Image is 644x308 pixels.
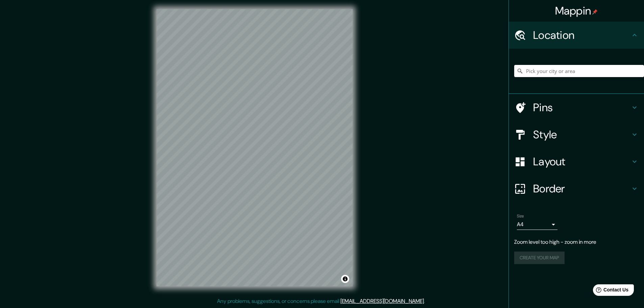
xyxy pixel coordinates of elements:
[509,175,644,202] div: Border
[514,65,644,77] input: Pick your city or area
[157,9,353,286] canvas: Map
[509,94,644,121] div: Pins
[555,4,598,18] h4: Mappin
[217,297,425,305] p: Any problems, suggestions, or concerns please email .
[533,28,630,42] h4: Location
[425,297,426,305] div: .
[509,148,644,175] div: Layout
[533,128,630,141] h4: Style
[517,213,524,219] label: Size
[592,9,598,15] img: pin-icon.png
[533,155,630,168] h4: Layout
[584,282,637,301] iframe: Help widget launcher
[509,22,644,49] div: Location
[426,297,427,305] div: .
[341,275,349,283] button: Toggle attribution
[517,219,557,230] div: A4
[533,101,630,114] h4: Pins
[533,182,630,195] h4: Border
[514,238,639,246] p: Zoom level too high - zoom in more
[509,121,644,148] div: Style
[340,298,424,305] a: [EMAIL_ADDRESS][DOMAIN_NAME]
